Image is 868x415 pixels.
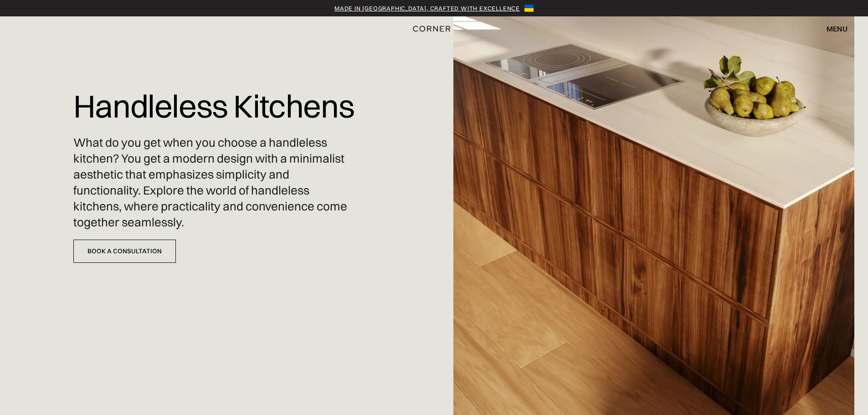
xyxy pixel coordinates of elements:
[334,4,520,13] a: Made in [GEOGRAPHIC_DATA], crafted with excellence
[73,135,355,231] p: What do you get when you choose a handleless kitchen? You get a modern design with a minimalist a...
[817,21,847,36] div: menu
[73,240,176,263] a: Book a Consultation
[403,23,465,35] a: home
[73,82,354,130] h1: Handleless Kitchens
[827,25,847,32] div: menu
